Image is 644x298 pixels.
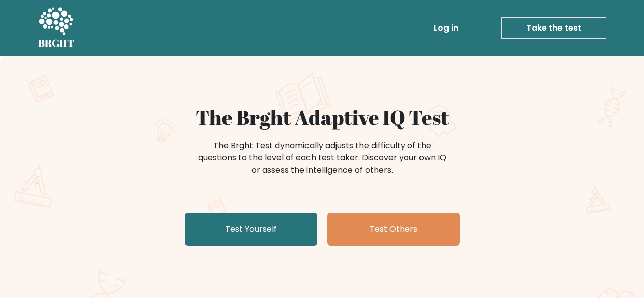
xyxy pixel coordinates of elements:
div: The Brght Test dynamically adjusts the difficulty of the questions to the level of each test take... [195,140,450,176]
h1: The Brght Adaptive IQ Test [74,105,571,129]
h5: BRGHT [38,37,75,49]
a: Test Yourself [185,213,317,246]
a: Log in [430,18,462,38]
a: Take the test [501,17,606,39]
a: BRGHT [38,4,75,52]
a: Test Others [327,213,460,246]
